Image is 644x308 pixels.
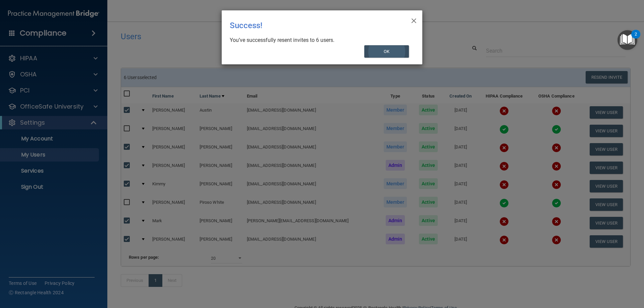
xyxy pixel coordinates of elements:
span: × [411,13,417,26]
div: Success! [230,16,387,35]
div: You’ve successfully resent invites to 6 users. [230,37,409,44]
button: OK [364,45,409,58]
button: Open Resource Center, 2 new notifications [618,30,637,50]
div: 2 [635,34,637,43]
